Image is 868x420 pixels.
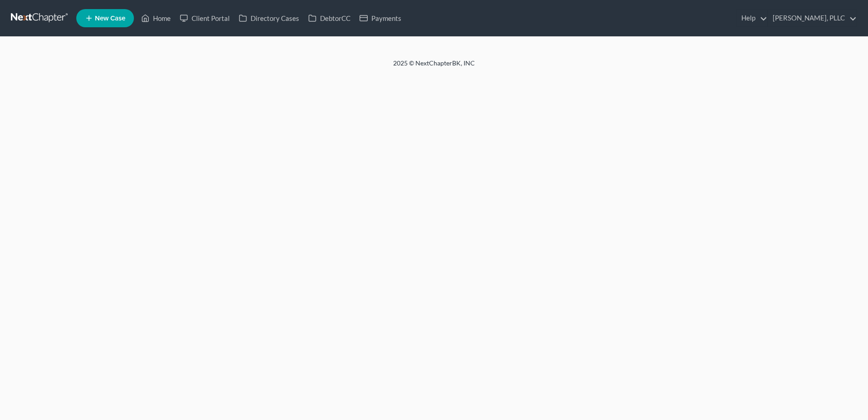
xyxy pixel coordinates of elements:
[137,10,175,26] a: Home
[175,10,234,26] a: Client Portal
[175,59,693,75] div: 2025 © NextChapterBK, INC
[355,10,406,26] a: Payments
[304,10,355,26] a: DebtorCC
[737,10,767,26] a: Help
[234,10,304,26] a: Directory Cases
[768,10,857,26] a: [PERSON_NAME], PLLC
[76,9,134,27] new-legal-case-button: New Case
